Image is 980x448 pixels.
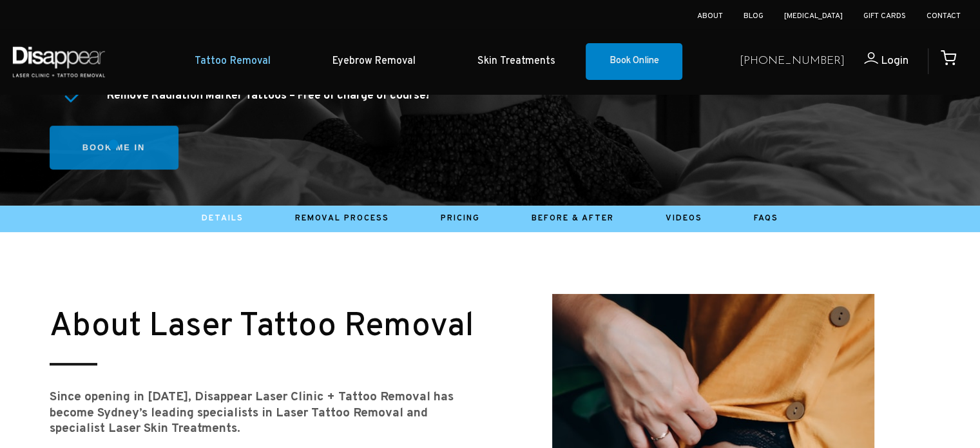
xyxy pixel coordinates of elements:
a: Pricing [441,213,480,224]
a: Faqs [754,213,778,224]
a: Details [202,213,244,224]
a: About [697,11,723,21]
strong: Since opening in [DATE], Disappear Laser Clinic + Tattoo Removal has become Sydney’s leading spec... [50,389,454,437]
a: Gift Cards [863,11,906,21]
img: Disappear - Laser Clinic and Tattoo Removal Services in Sydney, Australia [10,39,108,84]
a: Removal Process [295,213,389,224]
a: Skin Treatments [446,42,586,81]
a: [PHONE_NUMBER] [740,52,845,71]
a: Book me in [50,126,178,170]
a: Videos [666,213,702,224]
a: Tattoo Removal [164,42,301,81]
small: About Laser Tattoo Removal [50,306,474,347]
a: Book Online [586,43,682,81]
a: Login [845,52,908,71]
a: Blog [744,11,764,21]
a: Remove Radiation Marker Tattoos – Free of charge of course! [107,88,429,103]
a: Before & After [532,213,614,224]
a: Eyebrow Removal [301,42,446,81]
a: Contact [927,11,961,21]
span: Login [881,54,908,68]
a: [MEDICAL_DATA] [784,11,843,21]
